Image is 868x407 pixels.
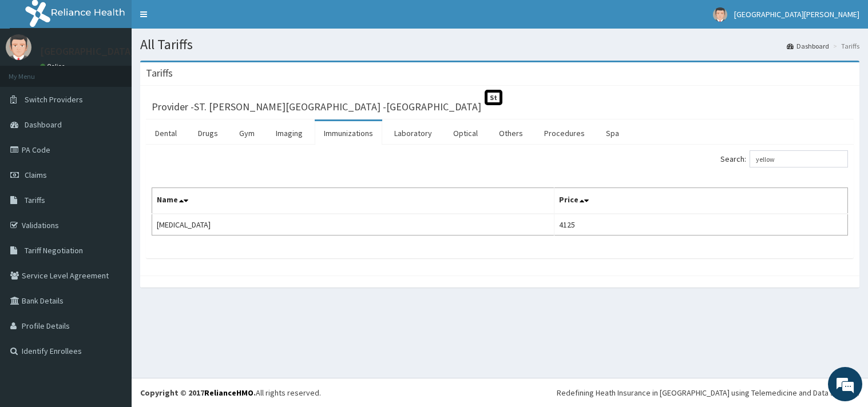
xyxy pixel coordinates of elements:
p: [GEOGRAPHIC_DATA][PERSON_NAME] [40,46,209,57]
td: [MEDICAL_DATA] [152,214,554,236]
img: User Image [713,7,727,22]
a: Imaging [267,121,312,145]
img: User Image [6,34,31,60]
td: 4125 [554,214,848,236]
a: Optical [444,121,487,145]
a: Dashboard [787,41,829,51]
a: Drugs [189,121,227,145]
a: Procedures [535,121,594,145]
span: Tariffs [25,195,45,205]
strong: Copyright © 2017 . [140,388,256,398]
h3: Tariffs [146,68,173,78]
li: Tariffs [830,41,859,51]
a: Dental [146,121,186,145]
span: Tariff Negotiation [25,245,83,256]
input: Search: [750,150,848,167]
label: Search: [720,150,848,167]
th: Name [152,188,554,214]
a: Spa [597,121,628,145]
footer: All rights reserved. [132,378,868,407]
a: Gym [230,121,264,145]
th: Price [554,188,848,214]
span: [GEOGRAPHIC_DATA][PERSON_NAME] [734,9,859,19]
h3: Provider - ST. [PERSON_NAME][GEOGRAPHIC_DATA] -[GEOGRAPHIC_DATA] [152,102,481,112]
div: Redefining Heath Insurance in [GEOGRAPHIC_DATA] using Telemedicine and Data Science! [557,387,859,398]
h1: All Tariffs [140,37,859,52]
a: RelianceHMO [204,388,253,398]
a: Laboratory [385,121,441,145]
a: Online [40,62,68,70]
span: Dashboard [25,119,62,130]
span: St [485,90,502,105]
a: Others [490,121,532,145]
a: Immunizations [315,121,382,145]
span: Claims [25,170,47,180]
span: Switch Providers [25,94,83,105]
